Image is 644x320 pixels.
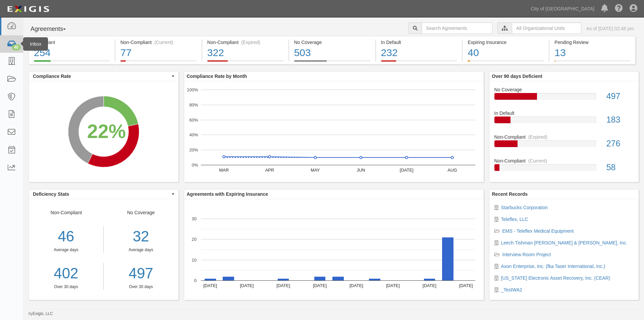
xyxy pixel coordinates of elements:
div: 77 [120,46,197,60]
a: Exigis, LLC [33,311,53,316]
div: 40 [468,46,544,60]
text: 20% [189,147,198,152]
div: (Expired) [528,134,547,140]
a: City of [GEOGRAPHIC_DATA] [528,2,598,15]
a: Axon Enterprise, Inc. (fka Taser International, Inc.) [501,264,605,269]
svg: A chart. [29,81,178,182]
text: APR [265,168,274,173]
div: 232 [381,46,457,60]
div: (Current) [154,39,173,46]
a: Pending Review13 [549,60,636,65]
div: Non-Compliant (Expired) [207,39,283,46]
text: [DATE] [422,283,436,288]
span: Deficiency Stats [33,191,170,197]
text: 80% [189,102,198,107]
a: In Default232 [376,60,462,65]
div: No Coverage [104,209,178,290]
a: Non-Compliant(Expired)276 [494,134,634,157]
div: 322 [207,46,283,60]
div: Non-Compliant (Current) [120,39,197,46]
span: Compliance Rate [33,73,170,80]
a: In Default183 [494,110,634,134]
a: 497 [109,263,173,284]
img: logo-5460c22ac91f19d4615b14bd174203de0afe785f0fc80cf4dbbc73dc1793850b.png [5,3,51,15]
div: 46 [29,226,103,247]
b: Agreements with Expiring Insurance [187,191,268,197]
a: Starbucks Corporation [501,205,548,210]
text: MAY [311,168,320,173]
div: (Current) [528,157,547,164]
div: In Default [381,39,457,46]
button: Agreements [29,22,79,36]
text: 20 [192,237,196,242]
small: by [29,311,53,317]
text: JUN [357,168,365,173]
div: 13 [554,46,630,60]
a: Non-Compliant(Current)77 [115,60,202,65]
div: 32 [109,226,173,247]
text: MAR [219,168,229,173]
div: Average days [29,247,103,253]
text: AUG [447,168,457,173]
div: 22% [87,118,126,145]
input: Search Agreements [422,22,492,34]
svg: A chart. [184,199,484,300]
div: As of [DATE] 02:48 pm [586,25,634,32]
text: [DATE] [240,283,254,288]
div: 58 [601,162,639,174]
text: [DATE] [203,283,217,288]
div: Non-Compliant [29,209,104,290]
div: In Default [489,110,639,117]
a: 402 [29,263,103,284]
div: Average days [109,247,173,253]
div: 254 [34,46,110,60]
div: No Coverage [489,86,639,93]
a: _TestWA2 [501,287,522,292]
a: Interview Room Project [502,252,551,257]
div: Non-Compliant [489,134,639,140]
a: Expiring Insurance40 [463,60,549,65]
b: Compliance Rate by Month [187,74,247,79]
div: 497 [601,90,639,102]
a: [US_STATE] Electronic Asset Recovery, Inc. (CEAR) [501,275,610,281]
div: 40 [12,44,21,50]
div: No Coverage [294,39,370,46]
div: (Expired) [241,39,260,46]
a: EMS - Teleflex Medical Equipment [502,228,574,234]
text: [DATE] [399,168,413,173]
div: Inbox [23,37,48,51]
text: [DATE] [386,283,399,288]
text: [DATE] [459,283,473,288]
a: No Coverage497 [494,86,634,110]
text: 10 [192,257,196,262]
div: 183 [601,114,639,126]
a: Teleflex, LLC [501,217,528,222]
b: Recent Records [492,191,528,197]
button: Compliance Rate [29,72,178,81]
div: Over 30 days [109,284,173,290]
input: All Organizational Units [512,22,581,34]
div: Pending Review [554,39,630,46]
div: Over 30 days [29,284,103,290]
a: Non-Compliant(Expired)322 [202,60,288,65]
a: Compliant254 [29,60,115,65]
div: Non-Compliant [489,157,639,164]
a: No Coverage503 [289,60,375,65]
text: [DATE] [313,283,327,288]
text: 30 [192,216,196,221]
div: Expiring Insurance [468,39,544,46]
text: 0% [192,163,198,168]
div: Compliant [34,39,110,46]
a: Non-Compliant(Current)58 [494,157,634,176]
text: 60% [189,117,198,122]
text: 0 [194,278,196,283]
text: [DATE] [349,283,363,288]
div: 276 [601,138,639,150]
text: [DATE] [276,283,290,288]
svg: A chart. [184,81,484,182]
